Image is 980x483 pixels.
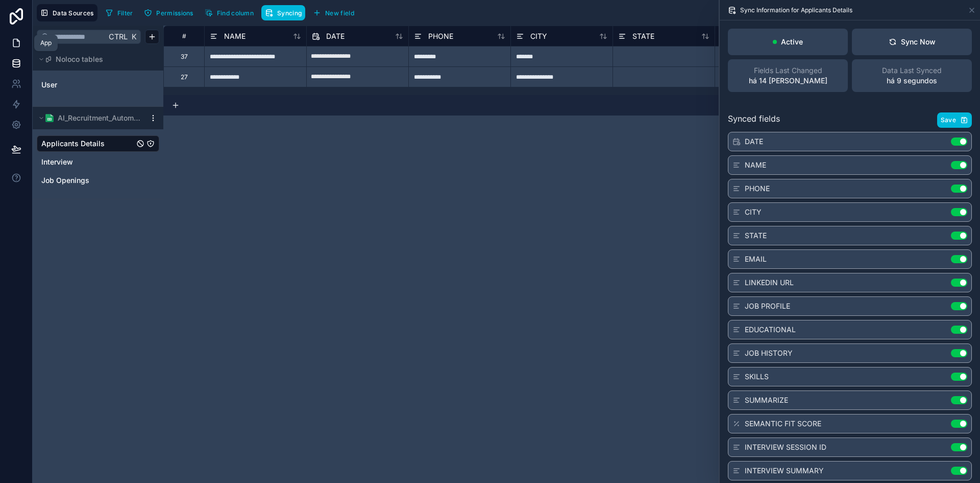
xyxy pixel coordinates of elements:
[530,31,547,41] span: CITY
[41,80,57,90] span: User
[745,183,770,194] span: PHONE
[941,116,956,124] span: Save
[41,80,124,90] a: User
[882,65,942,76] span: Data Last Synced
[261,5,305,20] button: Syncing
[56,54,103,64] span: Noloco tables
[37,135,159,152] div: Applicants Details
[37,77,159,93] div: User
[41,139,134,149] a: Applicants Details
[745,254,767,264] span: EMAIL
[41,175,89,186] span: Job Openings
[117,9,133,17] span: Filter
[102,5,137,20] button: Filter
[937,112,972,128] button: Save
[41,157,134,167] a: Interview
[140,5,201,20] a: Permissions
[140,5,197,20] button: Permissions
[632,31,654,41] span: STATE
[745,466,824,476] span: INTERVIEW SUMMARY
[171,32,197,40] div: #
[37,52,153,66] button: Noloco tables
[745,348,793,358] span: JOB HISTORY
[201,5,257,20] button: Find column
[428,31,453,41] span: PHONE
[728,112,780,128] span: Synced fields
[40,39,52,47] div: App
[745,325,796,335] span: EDUCATIONAL
[745,372,769,382] span: SKILLS
[45,114,54,122] img: Google Sheets logo
[41,175,134,186] a: Job Openings
[745,278,794,288] span: LINKEDIN URL
[325,9,354,17] span: New field
[749,76,827,86] p: há 14 [PERSON_NAME]
[745,231,767,241] span: STATE
[181,53,188,61] div: 37
[740,6,852,14] span: Sync Information for Applicants Details
[181,73,188,81] div: 27
[130,33,137,40] span: K
[53,9,94,17] span: Data Sources
[754,65,822,76] span: Fields Last Changed
[261,5,309,20] a: Syncing
[745,160,766,170] span: NAME
[745,207,762,217] span: CITY
[745,442,826,452] span: INTERVIEW SESSION ID
[745,301,790,311] span: JOB PROFILE
[58,113,140,123] span: AI_Recruitment_Automation_Result
[37,111,145,125] button: Google Sheets logoAI_Recruitment_Automation_Result
[224,31,246,41] span: NAME
[745,395,788,405] span: SUMMARIZE
[37,4,97,21] button: Data Sources
[309,5,358,20] button: New field
[887,76,937,86] p: há 9 segundos
[37,172,159,189] div: Job Openings
[37,154,159,170] div: Interview
[745,136,763,147] span: DATE
[41,157,73,167] span: Interview
[277,9,302,17] span: Syncing
[852,29,972,55] button: Sync Now
[156,9,193,17] span: Permissions
[745,419,821,429] span: SEMANTIC FIT SCORE
[781,37,803,47] p: Active
[889,37,936,47] div: Sync Now
[41,139,105,149] span: Applicants Details
[108,30,129,43] span: Ctrl
[217,9,254,17] span: Find column
[326,31,345,41] span: DATE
